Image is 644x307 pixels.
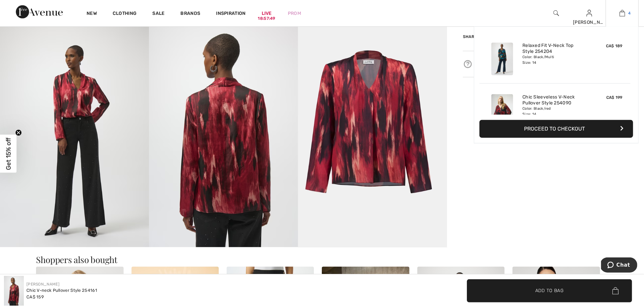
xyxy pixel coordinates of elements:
img: Chic Sleeveless V-Neck Pullover Style 254090 [491,94,513,127]
a: New [87,11,97,18]
span: Get 15% off [5,137,12,170]
span: 4 [628,10,631,16]
img: Chic V-Neck Pullover Style 254161. 5 [298,24,447,248]
img: Relaxed Fit V-Neck Top Style 254204 [491,43,513,75]
span: CA$ 189 [606,44,623,48]
button: Proceed to Checkout [479,120,633,138]
img: Chic V-Neck Pullover Style 254161 [4,276,24,306]
span: CA$ 199 [606,95,623,100]
div: Chic V-neck Pullover Style 254161 [26,287,97,294]
iframe: Opens a widget where you can chat to one of our agents [601,257,637,274]
div: Color: Black/red Size: 14 [522,106,587,117]
img: search the website [553,9,559,17]
span: CA$ 159 [26,294,44,299]
h3: Shoppers also bought [36,255,608,264]
div: 18:57:49 [258,16,276,22]
img: My Info [587,9,592,17]
img: Bag.svg [612,287,619,294]
div: Need help? We're here for you! [463,59,628,69]
span: Share [463,34,477,39]
span: Inspiration [216,11,246,18]
img: Chic V-Neck Pullover Style 254161. 4 [149,24,298,248]
a: Clothing [113,11,136,18]
a: [PERSON_NAME] [26,282,59,287]
a: Prom [288,10,301,17]
img: My Bag [620,9,625,17]
button: Add to Bag [467,279,632,302]
a: 4 [606,9,638,17]
a: Relaxed Fit V-Neck Top Style 254204 [522,43,587,55]
span: Add to Bag [535,287,564,294]
img: 1ère Avenue [16,5,63,19]
div: Color: Black/Multi Size: 14 [522,55,587,65]
a: Sign In [587,10,592,16]
a: Chic Sleeveless V-Neck Pullover Style 254090 [522,94,587,106]
a: Live18:57:49 [262,10,272,17]
div: [PERSON_NAME] [573,19,605,26]
a: Sale [152,11,165,18]
a: Brands [181,11,201,18]
button: Close teaser [15,129,22,136]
